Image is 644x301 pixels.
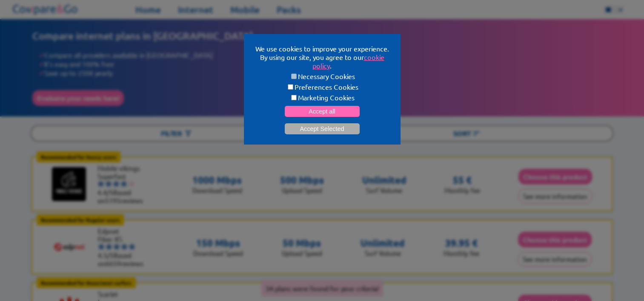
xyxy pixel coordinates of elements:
[254,72,390,80] label: Necessary Cookies
[291,95,297,100] input: Marketing Cookies
[288,84,293,90] input: Preferences Cookies
[291,74,297,79] input: Necessary Cookies
[254,44,390,70] p: We use cookies to improve your experience. By using our site, you agree to our .
[312,53,384,70] a: cookie policy
[285,106,360,117] button: Accept all
[285,123,360,134] button: Accept Selected
[254,82,390,91] label: Preferences Cookies
[254,93,390,102] label: Marketing Cookies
